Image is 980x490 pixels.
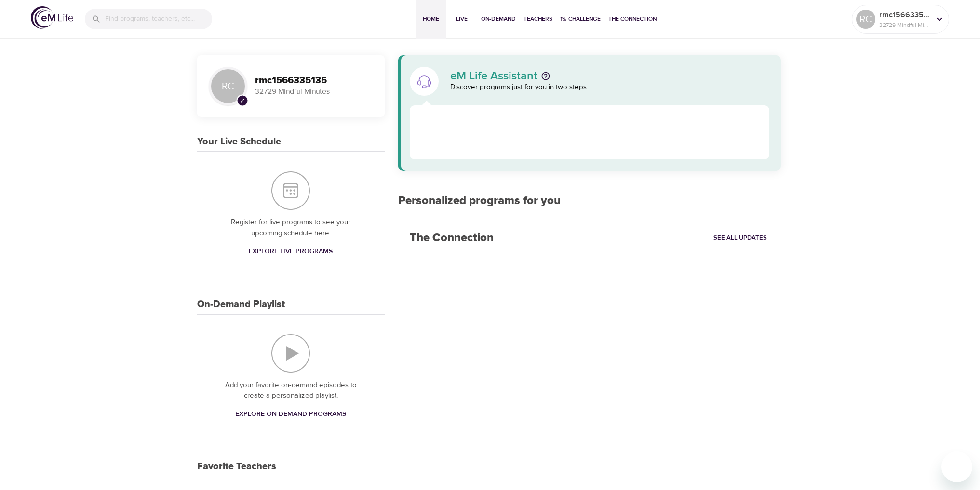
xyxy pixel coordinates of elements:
span: Teachers [524,14,552,24]
span: Home [419,14,443,24]
p: Add your favorite on-demand episodes to create a personalized playlist. [216,380,365,401]
h3: Favorite Teachers [197,461,276,472]
span: 1% Challenge [560,14,601,24]
a: Explore On-Demand Programs [231,405,350,423]
span: See All Updates [713,232,767,244]
img: logo [31,6,73,29]
p: Discover programs just for you in two steps [450,82,770,93]
span: On-Demand [481,14,516,24]
div: RC [209,67,247,105]
input: Find programs, teachers, etc... [105,9,212,29]
span: Explore Live Programs [249,245,333,258]
p: 32729 Mindful Minutes [879,21,930,29]
img: Your Live Schedule [271,171,310,210]
img: On-Demand Playlist [271,334,310,373]
div: RC [856,10,875,29]
h2: Personalized programs for you [398,194,781,208]
iframe: Button to launch messaging window [941,451,972,482]
img: eM Life Assistant [416,74,432,89]
span: The Connection [608,14,657,24]
p: Register for live programs to see your upcoming schedule here. [216,217,365,239]
h2: The Connection [398,219,505,257]
p: rmc1566335135 [879,9,930,21]
span: Explore On-Demand Programs [235,408,346,420]
span: Live [450,14,473,24]
h3: Your Live Schedule [197,136,281,147]
h3: rmc1566335135 [255,75,373,86]
a: See All Updates [711,231,769,245]
p: eM Life Assistant [450,70,537,82]
p: 32729 Mindful Minutes [255,86,373,97]
a: Explore Live Programs [245,243,336,260]
h3: On-Demand Playlist [197,299,285,310]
